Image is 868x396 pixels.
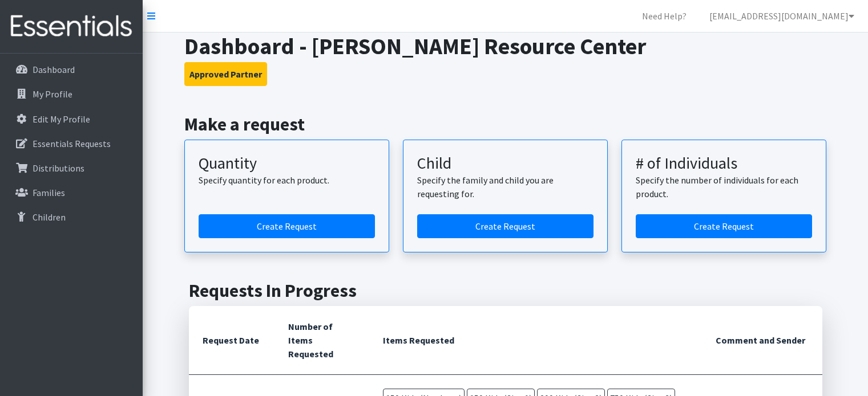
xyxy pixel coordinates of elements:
a: Distributions [5,157,138,179]
h2: Make a request [184,113,826,135]
p: Dashboard [33,64,75,75]
a: Families [5,181,138,204]
a: [EMAIL_ADDRESS][DOMAIN_NAME] [700,5,863,27]
a: My Profile [5,83,138,105]
p: Specify the number of individuals for each product. [636,173,812,201]
a: Need Help? [633,5,696,27]
p: Specify the family and child you are requesting for. [417,173,594,201]
a: Essentials Requests [5,132,138,155]
a: Create a request by number of individuals [636,214,812,238]
p: Children [33,211,66,223]
a: Dashboard [5,58,138,81]
p: Specify quantity for each product. [199,173,375,187]
h1: Dashboard - [PERSON_NAME] Resource Center [184,32,826,60]
h3: Child [417,154,594,173]
th: Request Date [189,306,274,375]
img: HumanEssentials [5,7,138,46]
a: Edit My Profile [5,108,138,130]
h2: Requests In Progress [189,280,822,301]
p: Families [33,187,65,198]
a: Children [5,206,138,228]
h3: # of Individuals [636,154,812,173]
button: Approved Partner [184,62,267,86]
p: My Profile [33,88,72,100]
h3: Quantity [199,154,375,173]
th: Items Requested [369,306,703,375]
a: Create a request by quantity [199,214,375,238]
th: Comment and Sender [702,306,822,375]
th: Number of Items Requested [274,306,369,375]
a: Create a request for a child or family [417,214,594,238]
p: Edit My Profile [33,113,90,125]
p: Essentials Requests [33,138,111,149]
p: Distributions [33,162,84,174]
